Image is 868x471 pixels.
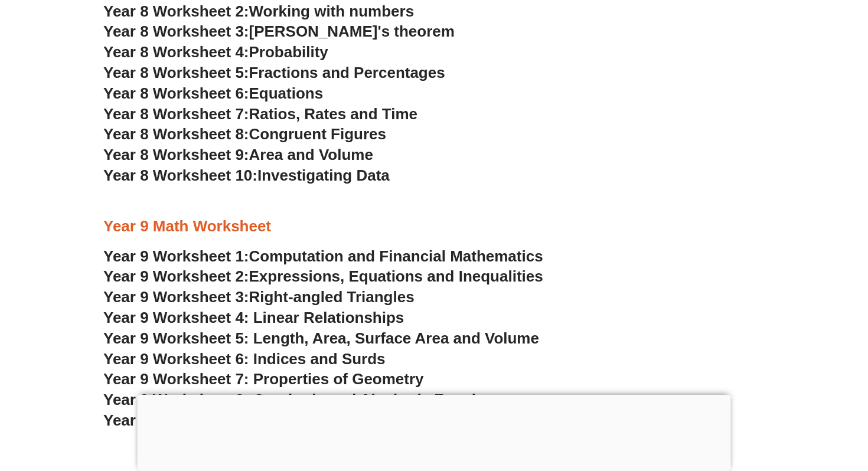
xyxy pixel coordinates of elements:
h3: Year 9 Math Worksheet [103,217,765,237]
span: Probability [249,43,328,61]
a: Year 9 Worksheet 8: Quadratic and Algebraic Fractions [103,391,503,408]
a: Year 9 Worksheet 1:Computation and Financial Mathematics [103,247,543,265]
span: Year 8 Worksheet 10: [103,166,257,184]
a: Year 8 Worksheet 3:[PERSON_NAME]'s theorem [103,22,455,40]
span: Investigating Data [257,166,390,184]
span: Year 8 Worksheet 4: [103,43,249,61]
a: Year 8 Worksheet 6:Equations [103,84,323,102]
a: Year 9 Worksheet 9: Probability and Data Analysis [103,411,468,429]
span: Congruent Figures [249,125,386,143]
span: Fractions and Percentages [249,64,445,81]
a: Year 9 Worksheet 2:Expressions, Equations and Inequalities [103,267,543,285]
span: Year 8 Worksheet 3: [103,22,249,40]
iframe: Advertisement [138,395,731,468]
span: Year 8 Worksheet 7: [103,105,249,123]
iframe: Chat Widget [665,338,868,471]
a: Year 8 Worksheet 2:Working with numbers [103,2,414,20]
a: Year 8 Worksheet 5:Fractions and Percentages [103,64,445,81]
span: Year 8 Worksheet 6: [103,84,249,102]
span: Working with numbers [249,2,415,20]
a: Year 8 Worksheet 9:Area and Volume [103,146,373,163]
a: Year 8 Worksheet 4:Probability [103,43,328,61]
span: Equations [249,84,324,102]
a: Year 8 Worksheet 10:Investigating Data [103,166,390,184]
span: Year 9 Worksheet 3: [103,288,249,306]
a: Year 9 Worksheet 3:Right-angled Triangles [103,288,415,306]
span: [PERSON_NAME]'s theorem [249,22,455,40]
a: Year 9 Worksheet 6: Indices and Surds [103,350,386,368]
span: Area and Volume [249,146,373,163]
span: Year 8 Worksheet 5: [103,64,249,81]
span: Year 9 Worksheet 2: [103,267,249,285]
a: Year 9 Worksheet 4: Linear Relationships [103,309,404,326]
a: Year 9 Worksheet 5: Length, Area, Surface Area and Volume [103,329,539,347]
a: Year 8 Worksheet 8:Congruent Figures [103,125,386,143]
span: Ratios, Rates and Time [249,105,417,123]
a: Year 9 Worksheet 7: Properties of Geometry [103,370,424,388]
span: Year 9 Worksheet 1: [103,247,249,265]
span: Year 8 Worksheet 9: [103,146,249,163]
span: Year 8 Worksheet 2: [103,2,249,20]
a: Year 8 Worksheet 7:Ratios, Rates and Time [103,105,417,123]
span: Right-angled Triangles [249,288,415,306]
span: Expressions, Equations and Inequalities [249,267,543,285]
span: Year 8 Worksheet 8: [103,125,249,143]
span: Computation and Financial Mathematics [249,247,543,265]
